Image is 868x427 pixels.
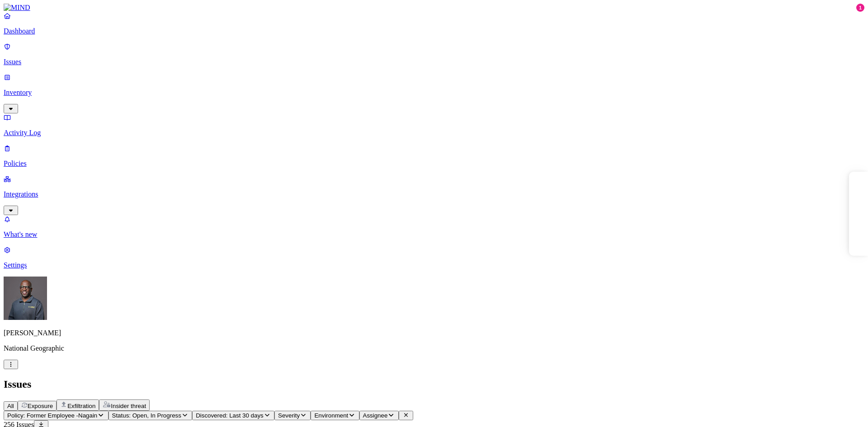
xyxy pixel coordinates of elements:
[278,412,300,419] span: Severity
[28,403,53,409] span: Exposure
[4,329,864,337] p: [PERSON_NAME]
[4,215,864,239] a: What's new
[67,403,95,409] span: Exfiltration
[4,344,864,352] p: National Geographic
[196,412,264,419] span: Discovered: Last 30 days
[849,172,868,256] iframe: Marker.io feedback button
[4,89,864,97] p: Inventory
[4,42,864,66] a: Issues
[4,144,864,168] a: Policies
[4,58,864,66] p: Issues
[4,261,864,269] p: Settings
[4,160,864,168] p: Policies
[4,27,864,35] p: Dashboard
[4,246,864,269] a: Settings
[4,190,864,198] p: Integrations
[314,412,348,419] span: Environment
[4,175,864,214] a: Integrations
[111,403,146,409] span: Insider threat
[4,4,864,12] a: MIND
[4,73,864,112] a: Inventory
[363,412,388,419] span: Assignee
[4,129,864,137] p: Activity Log
[4,230,864,239] p: What's new
[7,403,14,409] span: All
[4,113,864,137] a: Activity Log
[112,412,181,419] span: Status: Open, In Progress
[4,12,864,35] a: Dashboard
[4,4,30,12] img: MIND
[7,412,97,419] span: Policy: Former Employee -Nagain
[4,277,47,320] img: Gregory Thomas
[4,378,864,390] h2: Issues
[856,4,864,12] div: 1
